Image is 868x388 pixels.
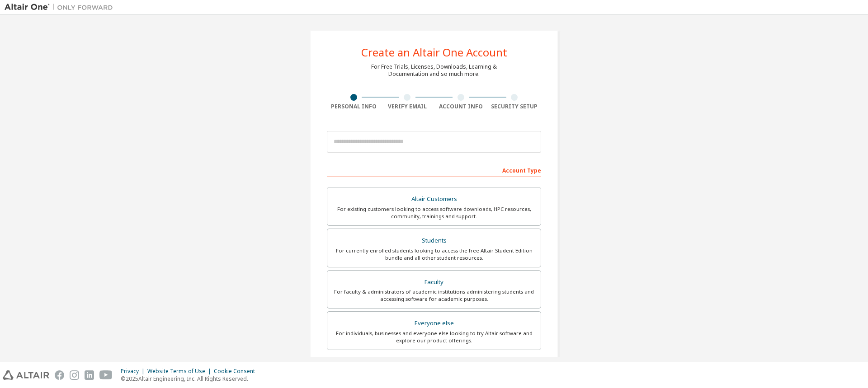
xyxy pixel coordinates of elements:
[488,103,542,110] div: Security Setup
[214,368,260,375] div: Cookie Consent
[333,206,535,220] div: For existing customers looking to access software downloads, HPC resources, community, trainings ...
[333,276,535,289] div: Faculty
[333,247,535,262] div: For currently enrolled students looking to access the free Altair Student Edition bundle and all ...
[333,288,535,303] div: For faculty & administrators of academic institutions administering students and accessing softwa...
[333,330,535,344] div: For individuals, businesses and everyone else looking to try Altair software and explore our prod...
[333,317,535,330] div: Everyone else
[147,368,214,375] div: Website Terms of Use
[371,63,497,78] div: For Free Trials, Licenses, Downloads, Learning & Documentation and so much more.
[434,103,488,110] div: Account Info
[327,163,541,177] div: Account Type
[121,368,147,375] div: Privacy
[3,370,49,380] img: altair_logo.svg
[333,234,535,247] div: Students
[55,370,64,380] img: facebook.svg
[99,370,113,380] img: youtube.svg
[333,193,535,206] div: Altair Customers
[70,370,79,380] img: instagram.svg
[5,3,118,12] img: Altair One
[121,375,260,383] p: © 2025 Altair Engineering, Inc. All Rights Reserved.
[85,370,94,380] img: linkedin.svg
[381,103,434,110] div: Verify Email
[361,47,507,58] div: Create an Altair One Account
[327,103,381,110] div: Personal Info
